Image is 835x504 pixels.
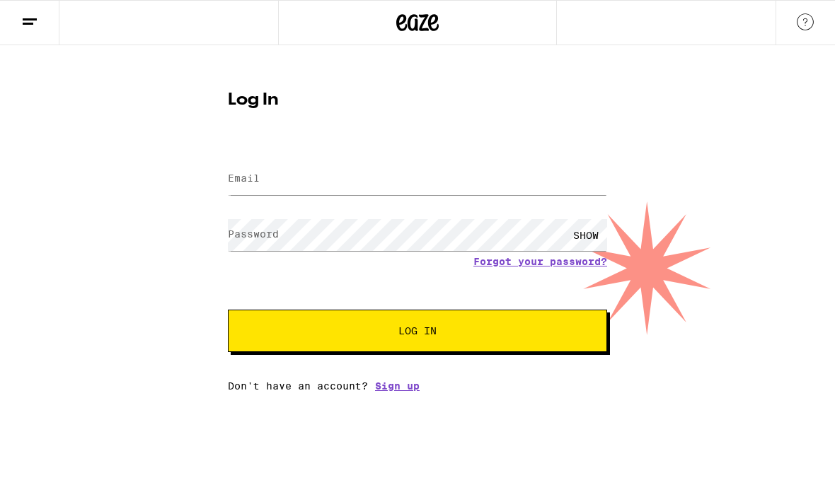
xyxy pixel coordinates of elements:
[228,310,607,352] button: Log In
[375,380,420,392] a: Sign up
[565,219,607,251] div: SHOW
[473,256,607,267] a: Forgot your password?
[228,228,279,240] label: Password
[228,163,607,195] input: Email
[398,326,437,336] span: Log In
[228,92,607,109] h1: Log In
[228,380,607,392] div: Don't have an account?
[228,172,260,184] label: Email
